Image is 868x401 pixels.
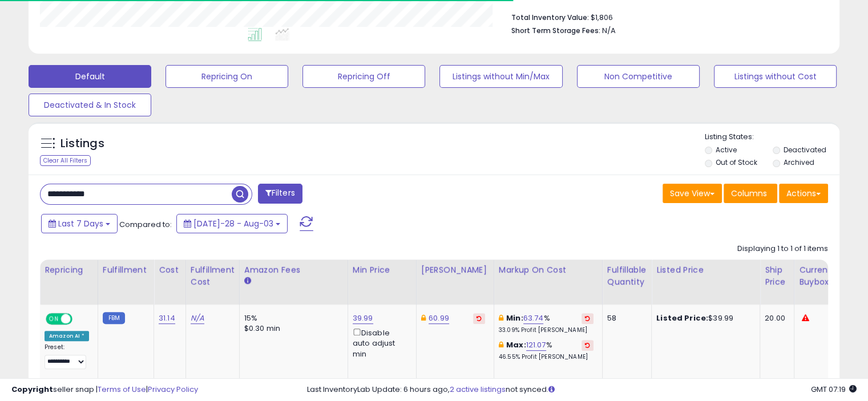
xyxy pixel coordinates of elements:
span: Last 7 Days [58,218,103,229]
button: Listings without Cost [714,65,837,88]
li: $1,806 [511,10,819,23]
h5: Listings [60,136,104,152]
div: 20.00 [765,313,785,323]
div: $0.30 min [244,323,339,334]
div: Fulfillment [103,264,149,276]
a: Privacy Policy [148,384,198,395]
span: Compared to: [119,219,172,230]
div: Last InventoryLab Update: 6 hours ago, not synced. [307,384,857,395]
div: Min Price [353,264,411,276]
button: Non Competitive [577,65,700,88]
p: Listing States: [705,132,839,143]
label: Out of Stock [716,157,757,167]
span: ON [47,314,61,324]
a: 121.07 [526,339,546,351]
button: Listings without Min/Max [439,65,562,88]
a: 63.74 [523,313,544,324]
button: Repricing On [165,65,288,88]
div: Current Buybox Price [799,264,858,288]
div: Fulfillable Quantity [607,264,647,288]
div: [PERSON_NAME] [421,264,489,276]
button: Default [29,65,151,88]
div: seller snap | | [11,384,198,395]
div: Displaying 1 to 1 of 1 items [737,244,828,254]
div: Preset: [45,343,89,369]
button: [DATE]-28 - Aug-03 [176,214,288,233]
div: Markup on Cost [499,264,597,276]
div: Ship Price [765,264,789,288]
div: Disable auto adjust min [353,326,407,359]
b: Max: [506,339,526,350]
button: Actions [779,184,828,203]
div: Amazon Fees [244,264,343,276]
strong: Copyright [11,384,53,395]
div: 15% [244,313,339,323]
a: 60.99 [429,313,449,324]
button: Repricing Off [302,65,425,88]
div: Amazon AI * [45,331,89,341]
div: Clear All Filters [40,155,91,166]
th: The percentage added to the cost of goods (COGS) that forms the calculator for Min & Max prices. [494,260,602,305]
small: Amazon Fees. [244,276,251,286]
div: % [499,340,594,361]
p: 46.55% Profit [PERSON_NAME] [499,353,594,361]
button: Deactivated & In Stock [29,94,151,116]
div: $39.99 [656,313,751,323]
button: Save View [663,184,722,203]
button: Filters [258,184,302,204]
b: Listed Price: [656,313,708,323]
b: Total Inventory Value: [511,13,589,22]
a: 31.14 [159,313,175,324]
span: OFF [71,314,89,324]
span: [DATE]-28 - Aug-03 [193,218,273,229]
a: Terms of Use [98,384,146,395]
a: 39.99 [353,313,373,324]
div: Fulfillment Cost [191,264,235,288]
div: Repricing [45,264,93,276]
p: 33.09% Profit [PERSON_NAME] [499,326,594,334]
span: N/A [602,25,616,36]
button: Last 7 Days [41,214,118,233]
b: Min: [506,313,523,323]
label: Archived [783,157,814,167]
span: Columns [731,188,767,199]
div: Listed Price [656,264,755,276]
div: 58 [607,313,643,323]
a: N/A [191,313,204,324]
button: Columns [724,184,777,203]
label: Deactivated [783,145,826,155]
label: Active [716,145,737,155]
div: % [499,313,594,334]
span: 2025-08-11 07:19 GMT [811,384,857,395]
a: 2 active listings [450,384,506,395]
small: FBM [103,312,125,324]
b: Short Term Storage Fees: [511,26,600,35]
div: Cost [159,264,181,276]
